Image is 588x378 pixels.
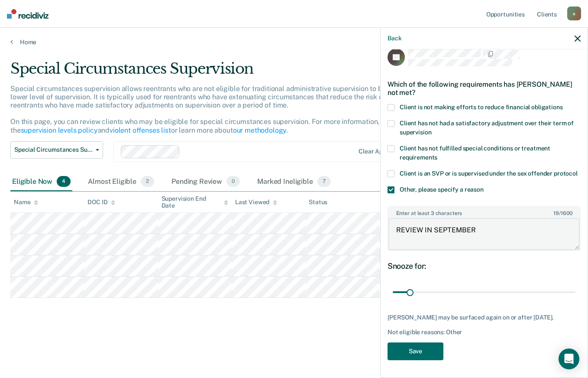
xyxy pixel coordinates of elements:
[359,148,395,155] div: Clear agents
[388,207,580,216] label: Enter at least 3 characters
[400,145,550,161] span: Client has not fulfilled special conditions or treatment requirements
[10,38,578,46] a: Home
[400,120,574,136] span: Client has not had a satisfactory adjustment over their term of supervision
[233,126,287,134] a: our methodology
[10,173,72,192] div: Eligible Now
[559,349,579,369] div: Open Intercom Messenger
[10,60,452,85] div: Special Circumstances Supervision
[162,195,228,210] div: Supervision End Date
[400,186,484,193] span: Other, please specify a reason
[388,261,581,271] div: Snooze for:
[86,173,156,192] div: Almost Eligible
[226,176,240,187] span: 0
[317,176,331,187] span: 7
[14,146,92,153] span: Special Circumstances Supervision
[400,170,578,177] span: Client is an SVP or is supervised under the sex offender protocol
[553,210,559,216] span: 19
[388,73,581,104] div: Which of the following requirements has [PERSON_NAME] not met?
[388,35,401,42] button: Back
[255,173,333,192] div: Marked Ineligible
[235,199,277,206] div: Last Viewed
[567,7,581,20] div: a
[110,126,171,134] a: violent offenses list
[141,176,154,187] span: 2
[87,199,115,206] div: DOC ID
[388,218,580,250] textarea: REVIEW IN SEPTEMBER
[21,126,98,134] a: supervision levels policy
[170,173,242,192] div: Pending Review
[7,9,48,19] img: Recidiviz
[388,329,581,336] div: Not eligible reasons: Other
[57,176,71,187] span: 4
[309,199,327,206] div: Status
[14,199,38,206] div: Name
[10,85,436,134] p: Special circumstances supervision allows reentrants who are not eligible for traditional administ...
[400,104,563,111] span: Client is not making efforts to reduce financial obligations
[388,314,581,321] div: [PERSON_NAME] may be surfaced again on or after [DATE].
[553,210,572,216] span: / 1600
[388,342,443,360] button: Save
